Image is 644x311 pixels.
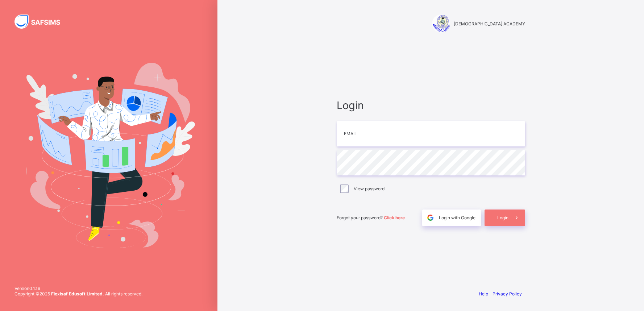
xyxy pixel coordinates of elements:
span: Copyright © 2025 All rights reserved. [14,291,142,297]
label: View password [354,186,385,191]
img: Hero Image [22,63,195,248]
a: Privacy Policy [493,291,522,297]
strong: Flexisaf Edusoft Limited. [51,291,104,297]
span: Login with Google [439,215,475,220]
span: Version 0.1.19 [14,286,142,291]
span: Login [497,215,508,220]
img: SAFSIMS Logo [14,14,69,29]
img: google.396cfc9801f0270233282035f929180a.svg [426,213,435,222]
a: Click here [384,215,405,220]
span: Forgot your password? [337,215,405,220]
span: Login [337,99,525,112]
a: Help [479,291,488,297]
span: [DEMOGRAPHIC_DATA] ACADEMY [454,21,525,26]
